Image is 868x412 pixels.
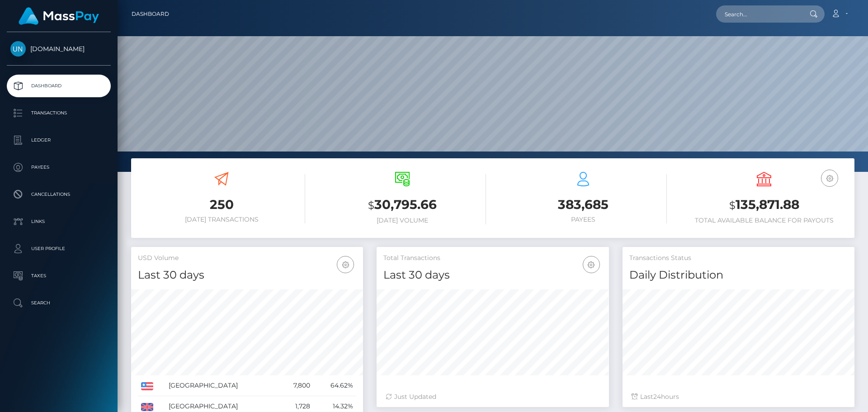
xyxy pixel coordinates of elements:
a: Links [7,210,111,233]
p: Links [10,215,107,228]
div: Just Updated [386,392,599,402]
img: GB.png [141,403,153,411]
a: Dashboard [7,75,111,97]
td: [GEOGRAPHIC_DATA] [165,375,278,396]
p: Payees [10,161,107,174]
td: 7,800 [278,375,313,396]
a: Taxes [7,265,111,287]
h6: [DATE] Transactions [138,216,305,223]
a: Transactions [7,102,111,124]
div: Last hours [632,392,845,402]
p: User Profile [10,242,107,256]
p: Cancellations [10,188,107,201]
small: $ [729,199,736,212]
h3: 30,795.66 [319,196,486,214]
h6: Total Available Balance for Payouts [680,217,848,224]
h6: [DATE] Volume [319,217,486,224]
a: Search [7,292,111,314]
h5: Transactions Status [629,254,848,263]
p: Transactions [10,106,107,120]
a: User Profile [7,237,111,260]
h4: Daily Distribution [629,267,848,283]
h5: Total Transactions [383,254,602,263]
span: [DOMAIN_NAME] [7,45,111,53]
img: MassPay Logo [19,7,99,25]
h4: Last 30 days [138,267,356,283]
h3: 250 [138,196,305,213]
input: Search... [716,5,801,23]
small: $ [368,199,374,212]
a: Cancellations [7,183,111,206]
a: Dashboard [132,5,169,24]
img: Unlockt.me [10,41,26,57]
p: Ledger [10,133,107,147]
h5: USD Volume [138,254,356,263]
h6: Payees [500,216,667,223]
h3: 383,685 [500,196,667,213]
p: Search [10,296,107,310]
img: US.png [141,382,153,390]
a: Payees [7,156,111,179]
p: Taxes [10,269,107,283]
h4: Last 30 days [383,267,602,283]
td: 64.62% [313,375,357,396]
h3: 135,871.88 [680,196,848,214]
p: Dashboard [10,79,107,93]
a: Ledger [7,129,111,152]
span: 24 [653,393,661,401]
